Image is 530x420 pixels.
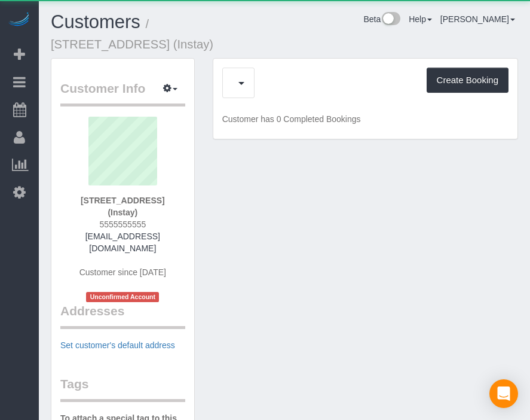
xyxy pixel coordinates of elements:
a: Customers [51,11,140,32]
a: [PERSON_NAME] [440,14,515,24]
p: Customer has 0 Completed Bookings [222,113,508,125]
a: Beta [363,14,400,24]
a: Help [409,14,432,24]
legend: Tags [60,375,185,402]
button: Create Booking [427,68,508,93]
strong: [STREET_ADDRESS] (Instay) [81,196,165,217]
legend: Customer Info [60,80,185,106]
div: Open Intercom Messenger [489,379,518,408]
a: [EMAIL_ADDRESS][DOMAIN_NAME] [85,232,160,253]
span: Unconfirmed Account [86,292,159,302]
a: Set customer's default address [60,340,175,350]
span: 5555555555 [99,220,146,229]
img: Automaid Logo [7,12,31,29]
span: Customer since [DATE] [79,267,166,277]
img: New interface [381,12,400,28]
